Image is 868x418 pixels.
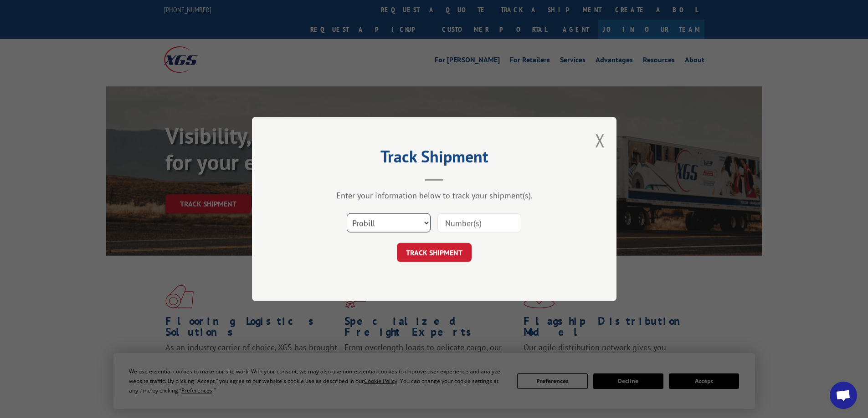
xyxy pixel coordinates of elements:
[595,128,605,152] button: Close modal
[397,243,472,262] button: TRACK SHIPMENT
[298,150,571,167] h2: Track Shipment
[437,213,521,232] input: Number(s)
[298,190,571,201] div: Enter your information below to track your shipment(s).
[830,382,857,409] div: Open chat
